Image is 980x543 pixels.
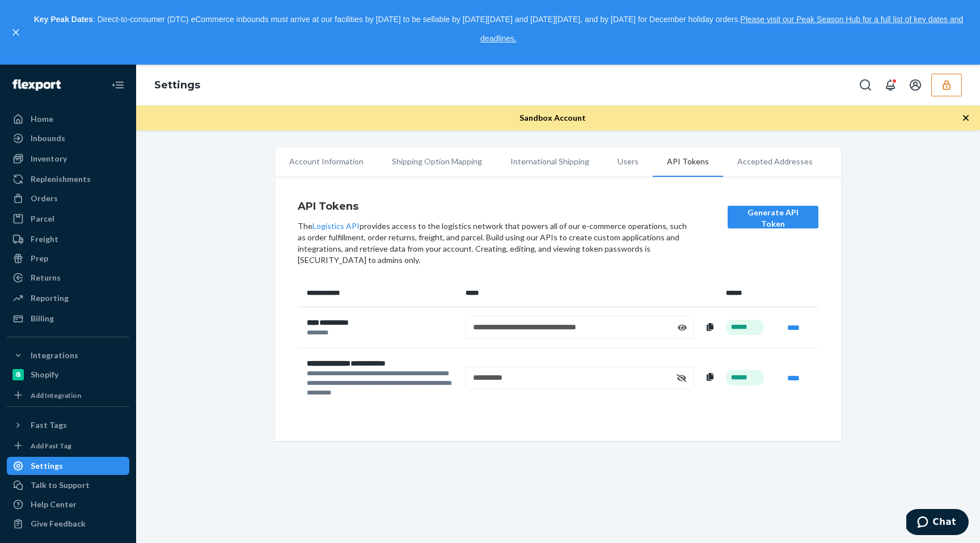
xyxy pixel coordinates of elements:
[31,253,48,264] div: Prep
[31,234,58,245] div: Freight
[145,69,209,102] ol: breadcrumbs
[7,230,129,248] a: Freight
[879,74,902,96] button: Open notifications
[31,133,65,144] div: Inbounds
[31,499,77,510] div: Help Center
[31,193,58,204] div: Orders
[7,515,129,533] button: Give Feedback
[31,441,71,451] div: Add Fast Tag
[7,289,129,307] a: Reporting
[7,189,129,207] a: Orders
[31,419,67,431] div: Fast Tags
[31,173,91,185] div: Replenishments
[154,79,200,91] a: Settings
[31,313,54,324] div: Billing
[31,369,58,380] div: Shopify
[7,269,129,287] a: Returns
[31,113,53,125] div: Home
[7,346,129,364] button: Integrations
[7,388,129,402] a: Add Integration
[7,476,129,494] button: Talk to Support
[728,206,818,228] button: Generate API Token
[7,457,129,475] a: Settings
[496,147,603,176] li: International Shipping
[12,79,61,91] img: Flexport logo
[312,221,360,231] a: Logistics API
[27,10,970,48] p: : Direct-to-consumer (DTC) eCommerce inbounds must arrive at our facilities by [DATE] to be sella...
[31,153,67,164] div: Inventory
[904,74,927,96] button: Open account menu
[378,147,496,176] li: Shipping Option Mapping
[31,292,69,304] div: Reporting
[519,113,586,122] span: Sandbox Account
[906,509,969,537] iframe: Opens a widget where you can chat to one of our agents
[603,147,653,176] li: Users
[7,150,129,168] a: Inventory
[34,15,93,24] strong: Key Peak Dates
[31,460,63,472] div: Settings
[723,147,827,176] li: Accepted Addresses
[653,147,723,177] li: API Tokens
[7,170,129,188] a: Replenishments
[31,350,78,361] div: Integrations
[7,129,129,147] a: Inbounds
[7,110,129,128] a: Home
[31,391,81,400] div: Add Integration
[7,210,129,228] a: Parcel
[31,518,86,529] div: Give Feedback
[298,199,691,214] h4: API Tokens
[107,74,129,96] button: Close Navigation
[854,74,877,96] button: Open Search Box
[7,366,129,384] a: Shopify
[298,220,691,266] div: The provides access to the logistics network that powers all of our e-commerce operations, such a...
[7,495,129,514] a: Help Center
[31,272,61,283] div: Returns
[480,15,963,43] a: Please visit our Peak Season Hub for a full list of key dates and deadlines.
[31,480,90,491] div: Talk to Support
[275,147,378,176] li: Account Information
[7,309,129,328] a: Billing
[7,416,129,434] button: Fast Tags
[31,213,54,224] div: Parcel
[7,249,129,268] a: Prep
[7,439,129,452] a: Add Fast Tag
[10,27,22,38] button: close,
